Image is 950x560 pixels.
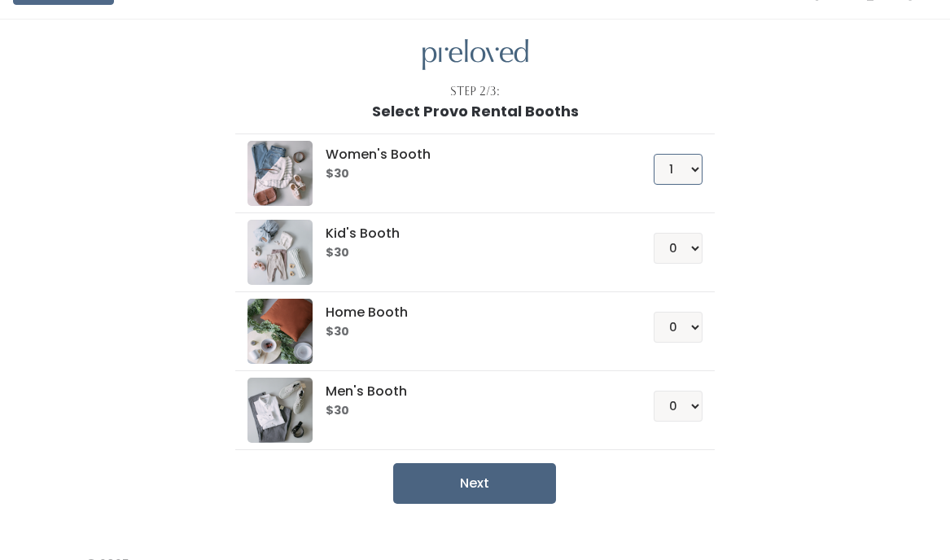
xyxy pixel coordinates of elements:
[393,463,556,504] button: Next
[326,168,615,181] h6: $30
[326,405,615,418] h6: $30
[326,247,615,260] h6: $30
[326,147,615,162] h5: Women's Booth
[326,326,615,339] h6: $30
[326,226,615,241] h5: Kid's Booth
[326,305,615,320] h5: Home Booth
[247,299,313,364] img: preloved logo
[247,378,313,443] img: preloved logo
[247,220,313,285] img: preloved logo
[326,384,615,399] h5: Men's Booth
[372,103,579,120] h1: Select Provo Rental Booths
[422,39,528,71] img: preloved logo
[450,83,500,100] div: Step 2/3:
[247,141,313,206] img: preloved logo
